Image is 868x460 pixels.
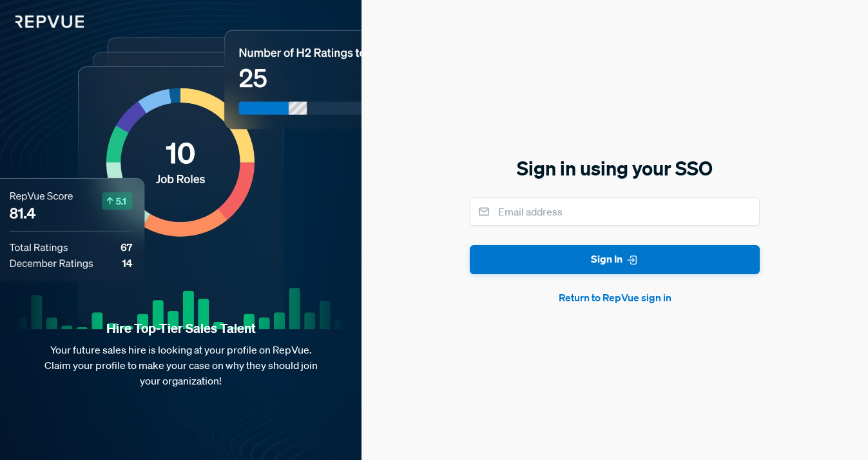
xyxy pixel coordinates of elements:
[470,155,760,182] h5: Sign in using your SSO
[470,245,760,274] button: Sign In
[470,197,760,226] input: Email address
[21,342,341,388] p: Your future sales hire is looking at your profile on RepVue. Claim your profile to make your case...
[21,320,341,337] strong: Hire Top-Tier Sales Talent
[470,290,760,305] button: Return to RepVue sign in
